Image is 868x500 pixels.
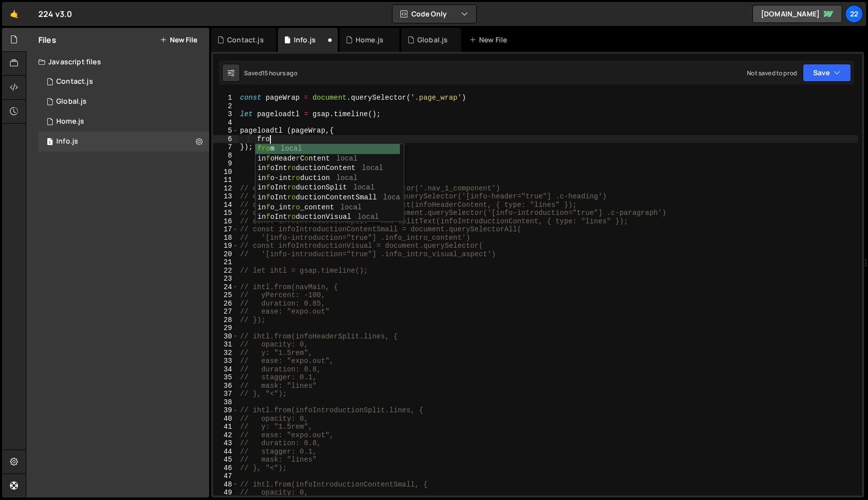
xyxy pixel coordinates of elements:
div: 2 [213,102,239,111]
div: Contact.js [227,35,264,45]
div: 9 [213,160,239,168]
div: 46 [213,464,239,473]
div: 42 [213,431,239,440]
div: 15 [213,209,239,217]
div: 38 [213,398,239,407]
div: Info.js [294,35,316,45]
div: 41 [213,423,239,431]
div: 16437/44939.js [38,132,209,152]
div: 23 [213,275,239,283]
div: Global.js [417,35,448,45]
div: 47 [213,472,239,481]
div: 37 [213,390,239,398]
div: Home.js [56,117,84,126]
div: 16437/44814.js [38,112,209,132]
div: 32 [213,349,239,357]
div: 34 [213,365,239,374]
div: 33 [213,357,239,365]
div: 31 [213,340,239,349]
div: 36 [213,382,239,390]
div: 15 hours ago [262,69,297,77]
div: 27 [213,308,239,316]
div: 29 [213,324,239,333]
div: 44 [213,448,239,456]
div: 16437/44941.js [38,72,209,92]
div: 5 [213,127,239,135]
div: 6 [213,135,239,144]
a: 🤙 [2,2,26,26]
div: 224 v3.0 [38,8,72,20]
button: New File [160,36,197,44]
h2: Files [38,34,56,45]
div: 8 [213,152,239,160]
div: 7 [213,143,239,152]
div: 12 [213,184,239,193]
div: Javascript files [26,52,209,72]
div: 1 [213,94,239,102]
div: 10 [213,168,239,176]
div: 17 [213,225,239,234]
div: Global.js [56,97,87,106]
div: 13 [213,192,239,201]
a: 22 [845,5,863,23]
div: 39 [213,406,239,415]
div: 28 [213,316,239,325]
span: 1 [47,139,53,147]
div: 11 [213,176,239,184]
div: 20 [213,250,239,259]
div: 24 [213,283,239,292]
div: 21 [213,258,239,267]
div: 45 [213,456,239,464]
div: New File [469,35,511,45]
div: Info.js [56,137,78,146]
div: 25 [213,291,239,300]
div: 22 [213,267,239,275]
div: 3 [213,110,239,119]
button: Code Only [392,5,476,23]
div: 43 [213,439,239,448]
div: 19 [213,242,239,250]
div: Not saved to prod [747,69,797,77]
div: 4 [213,119,239,127]
div: Contact.js [56,77,93,86]
div: 26 [213,300,239,308]
div: 49 [213,489,239,497]
div: Home.js [356,35,383,45]
div: 18 [213,234,239,242]
div: 30 [213,333,239,341]
div: 35 [213,373,239,382]
div: 16437/44524.js [38,92,209,112]
div: 16 [213,217,239,226]
div: 40 [213,415,239,423]
div: 14 [213,201,239,209]
button: Save [803,64,851,82]
div: Saved [244,69,297,77]
div: 48 [213,481,239,489]
a: [DOMAIN_NAME] [752,5,842,23]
